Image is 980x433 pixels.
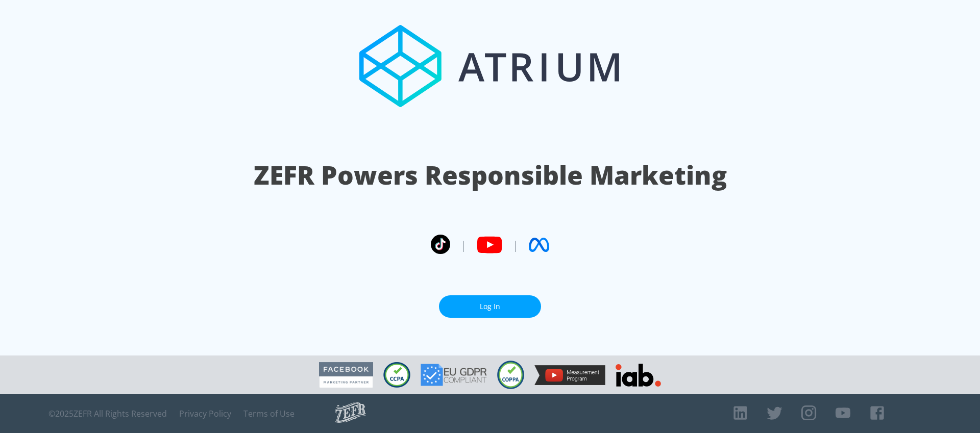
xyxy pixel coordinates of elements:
a: Log In [439,295,541,318]
span: | [512,237,519,252]
a: Privacy Policy [179,409,231,419]
span: © 2025 ZEFR All Rights Reserved [48,409,167,419]
h1: ZEFR Powers Responsible Marketing [254,158,727,193]
img: COPPA Compliant [497,361,524,389]
img: Facebook Marketing Partner [319,362,373,388]
img: IAB [616,364,661,387]
span: | [460,237,467,252]
img: CCPA Compliant [383,362,410,388]
img: GDPR Compliant [421,364,487,386]
img: YouTube Measurement Program [534,365,605,385]
a: Terms of Use [243,409,295,419]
